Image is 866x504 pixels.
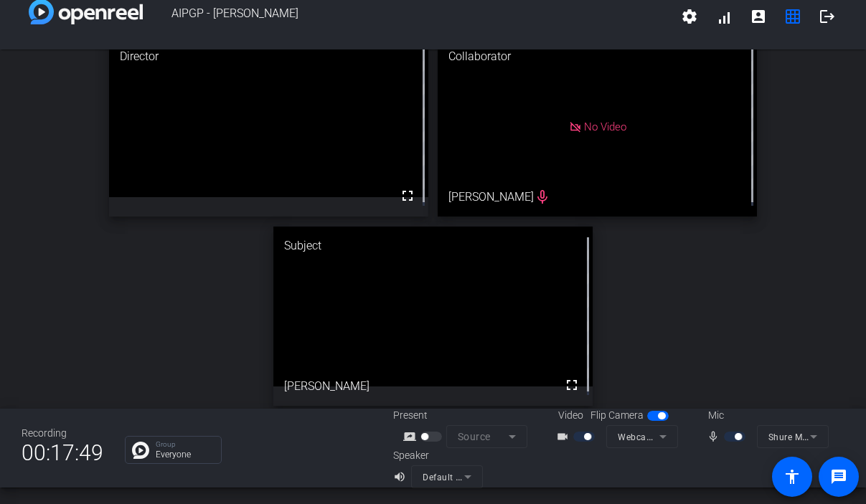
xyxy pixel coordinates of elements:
mat-icon: accessibility [783,468,801,485]
span: Video [558,408,583,423]
img: Chat Icon [132,442,149,459]
div: Mic [694,408,837,423]
mat-icon: videocam_outline [556,428,573,445]
div: Recording [22,426,103,441]
mat-icon: fullscreen [563,376,580,394]
mat-icon: screen_share_outline [403,428,420,445]
p: Group [156,441,214,448]
div: Collaborator [438,37,757,76]
mat-icon: message [830,468,847,485]
mat-icon: account_box [750,8,767,25]
mat-icon: volume_up [393,468,410,485]
mat-icon: grid_on [784,8,801,25]
p: Everyone [156,450,214,459]
span: Flip Camera [590,408,644,423]
div: Subject [273,227,593,265]
div: Director [109,37,428,76]
span: 00:17:49 [22,435,103,470]
mat-icon: fullscreen [399,187,416,204]
mat-icon: logout [819,8,836,25]
mat-icon: settings [681,8,698,25]
div: Present [393,408,537,423]
span: No Video [584,120,626,133]
div: Speaker [393,448,479,463]
mat-icon: mic_none [707,428,724,445]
